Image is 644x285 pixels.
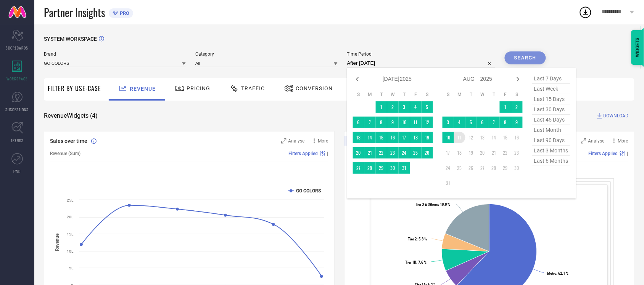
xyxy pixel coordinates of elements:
[118,10,129,16] span: PRO
[443,147,454,159] td: Sun Aug 17 2025
[500,132,511,143] td: Fri Aug 15 2025
[399,117,410,128] td: Thu Jul 10 2025
[353,75,362,84] div: Previous month
[364,91,376,98] th: Monday
[422,132,433,143] td: Sat Jul 19 2025
[387,162,399,174] td: Wed Jul 30 2025
[50,151,80,156] span: Revenue (Sum)
[454,147,465,159] td: Mon Aug 18 2025
[67,232,74,236] text: 15L
[422,117,433,128] td: Sat Jul 12 2025
[500,147,511,159] td: Fri Aug 22 2025
[465,117,477,128] td: Tue Aug 05 2025
[399,91,410,98] th: Thursday
[500,162,511,174] td: Fri Aug 29 2025
[399,162,410,174] td: Thu Jul 31 2025
[511,101,523,113] td: Sat Aug 02 2025
[399,101,410,113] td: Thu Jul 03 2025
[410,117,422,128] td: Fri Jul 11 2025
[296,85,333,91] span: Conversion
[67,198,74,202] text: 25L
[532,84,570,94] span: last week
[454,132,465,143] td: Mon Aug 11 2025
[579,5,592,19] div: Open download list
[410,91,422,98] th: Friday
[443,178,454,189] td: Sun Aug 31 2025
[627,151,628,156] span: |
[532,104,570,115] span: last 30 days
[422,147,433,159] td: Sat Jul 26 2025
[11,138,24,143] span: TRENDS
[364,117,376,128] td: Mon Jul 07 2025
[387,101,399,113] td: Wed Jul 02 2025
[44,51,186,57] span: Brand
[410,132,422,143] td: Fri Jul 18 2025
[477,132,488,143] td: Wed Aug 13 2025
[477,91,488,98] th: Wednesday
[387,132,399,143] td: Wed Jul 16 2025
[353,147,364,159] td: Sun Jul 20 2025
[500,101,511,113] td: Fri Aug 01 2025
[488,147,500,159] td: Thu Aug 21 2025
[454,162,465,174] td: Mon Aug 25 2025
[353,91,364,98] th: Sunday
[511,147,523,159] td: Sat Aug 23 2025
[387,117,399,128] td: Wed Jul 09 2025
[477,162,488,174] td: Wed Aug 27 2025
[376,147,387,159] td: Tue Jul 22 2025
[187,85,210,91] span: Pricing
[532,135,570,146] span: last 90 days
[454,117,465,128] td: Mon Aug 04 2025
[14,168,21,174] span: FWD
[465,91,477,98] th: Tuesday
[514,75,523,84] div: Next month
[581,138,586,144] svg: Zoom
[376,132,387,143] td: Tue Jul 15 2025
[50,138,87,144] span: Sales over time
[511,91,523,98] th: Saturday
[376,101,387,113] td: Tue Jul 01 2025
[399,132,410,143] td: Thu Jul 17 2025
[6,45,29,51] span: SCORECARDS
[364,132,376,143] td: Mon Jul 14 2025
[511,162,523,174] td: Sat Aug 30 2025
[511,117,523,128] td: Sat Aug 09 2025
[443,132,454,143] td: Sun Aug 10 2025
[364,147,376,159] td: Mon Jul 21 2025
[488,132,500,143] td: Thu Aug 14 2025
[604,112,629,120] span: DOWNLOAD
[6,107,29,112] span: SUGGESTIONS
[387,147,399,159] td: Wed Jul 23 2025
[588,138,605,144] span: Analyse
[44,112,98,120] span: Revenue Widgets ( 4 )
[454,91,465,98] th: Monday
[353,132,364,143] td: Sun Jul 13 2025
[399,147,410,159] td: Thu Jul 24 2025
[443,162,454,174] td: Sun Aug 24 2025
[44,36,97,42] span: SYSTEM WORKSPACE
[353,162,364,174] td: Sun Jul 27 2025
[500,117,511,128] td: Fri Aug 08 2025
[48,84,101,93] span: Filter By Use-Case
[195,51,337,57] span: Category
[488,91,500,98] th: Thursday
[410,101,422,113] td: Fri Jul 04 2025
[532,115,570,125] span: last 45 days
[477,117,488,128] td: Wed Aug 06 2025
[500,91,511,98] th: Friday
[410,147,422,159] td: Fri Jul 25 2025
[589,151,618,156] span: Filters Applied
[443,117,454,128] td: Sun Aug 03 2025
[7,76,28,82] span: WORKSPACE
[344,136,372,147] div: Premium
[422,101,433,113] td: Sat Jul 05 2025
[408,237,417,242] tspan: Tier 2
[532,94,570,104] span: last 15 days
[547,271,556,275] tspan: Metro
[532,156,570,166] span: last 6 months
[241,85,265,91] span: Traffic
[532,146,570,156] span: last 3 months
[415,203,438,207] tspan: Tier 3 & Others
[408,237,427,242] text: : 5.3 %
[465,132,477,143] td: Tue Aug 12 2025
